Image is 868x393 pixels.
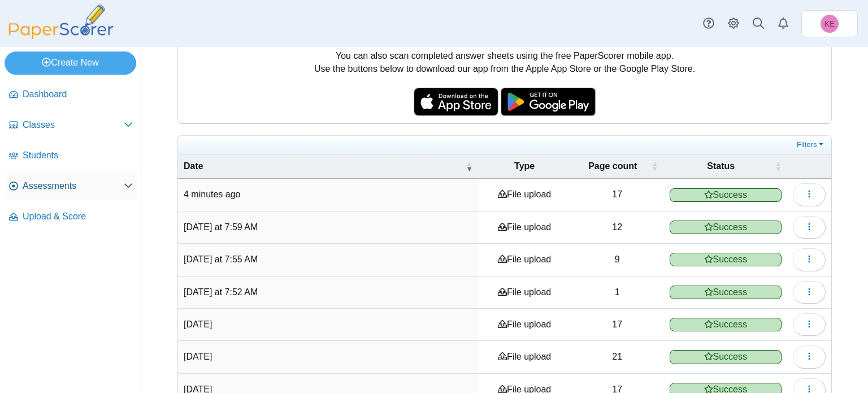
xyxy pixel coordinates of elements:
td: File upload [478,179,571,211]
a: Alerts [771,11,796,36]
span: Page count [576,160,649,172]
time: Apr 1, 2025 at 2:43 PM [184,319,212,329]
span: Assessments [23,180,124,192]
a: Kimberly Evans [801,10,858,37]
img: PaperScorer [5,5,118,39]
td: File upload [478,277,571,309]
span: Status : Activate to sort [775,161,782,172]
td: 12 [571,211,664,244]
time: Sep 29, 2025 at 7:59 AM [184,222,258,232]
span: Status [670,160,772,172]
span: Kimberly Evans [824,20,835,28]
span: Date [184,160,463,172]
td: 1 [571,277,664,309]
span: Classes [23,119,124,131]
a: Classes [5,112,137,139]
a: Dashboard [5,81,137,109]
td: File upload [478,244,571,276]
td: File upload [478,211,571,244]
time: Sep 29, 2025 at 11:10 AM [184,189,241,199]
time: Sep 29, 2025 at 7:55 AM [184,254,258,264]
span: Date : Activate to remove sorting [466,161,472,172]
a: PaperScorer [5,31,118,41]
span: Type [484,160,565,172]
span: Success [670,350,782,364]
span: Kimberly Evans [821,15,839,33]
span: Success [670,318,782,331]
td: 9 [571,244,664,276]
span: Dashboard [23,88,133,101]
a: Upload & Score [5,204,137,231]
img: apple-store-badge.svg [414,88,498,116]
td: File upload [478,341,571,373]
time: Sep 29, 2025 at 7:52 AM [184,287,258,297]
a: Assessments [5,173,137,200]
span: Success [670,253,782,266]
span: Students [23,149,133,162]
span: Upload & Score [23,210,133,223]
td: 17 [571,179,664,211]
span: Success [670,188,782,202]
span: Success [670,221,782,234]
a: Students [5,142,137,170]
a: Filters [794,139,828,150]
a: Create New [5,51,136,74]
span: Success [670,286,782,299]
img: google-play-badge.png [501,88,596,116]
td: File upload [478,309,571,341]
time: Apr 1, 2025 at 2:33 PM [184,352,212,361]
span: Page count : Activate to sort [652,161,658,172]
td: 21 [571,341,664,373]
td: 17 [571,309,664,341]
